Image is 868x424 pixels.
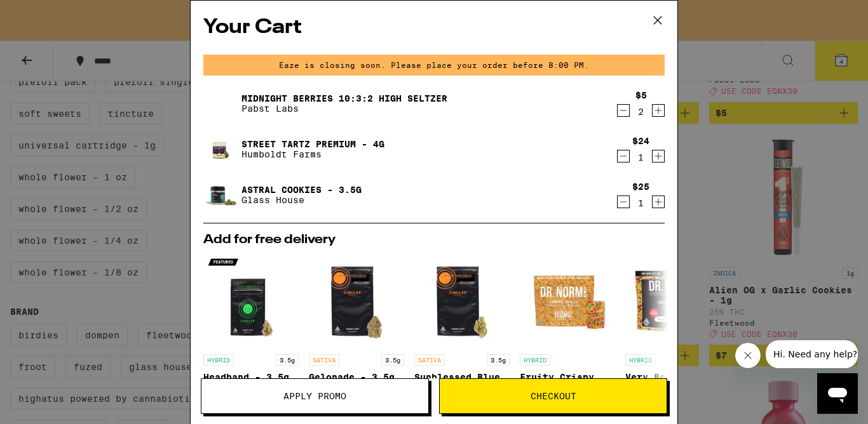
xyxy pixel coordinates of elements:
[201,378,429,414] button: Apply Promo
[439,378,667,414] button: Checkout
[241,103,447,114] p: Pabst Labs
[817,373,858,414] iframe: Button to launch messaging window
[520,253,615,348] img: Dr. Norm's - Fruity Crispy Rice Bar
[309,253,404,409] a: Open page for Gelonade - 3.5g from Circles Base Camp
[203,86,239,121] img: Midnight Berries 10:3:2 High Seltzer
[414,372,510,392] p: Sunblessed Blue - 3.5g
[520,354,550,366] p: HYBRID
[203,13,665,42] h2: Your Cart
[617,104,630,117] button: Decrement
[632,198,649,208] div: 1
[414,354,445,366] p: SATIVA
[617,195,630,208] button: Decrement
[309,253,404,348] img: Circles Base Camp - Gelonade - 3.5g
[632,182,649,192] div: $25
[520,372,615,392] p: Fruity Crispy Rice Bar
[652,104,665,117] button: Increment
[625,372,721,392] p: Very Berry Crunch Rice Crispy Treat
[520,253,615,409] a: Open page for Fruity Crispy Rice Bar from Dr. Norm's
[625,253,721,348] img: Dr. Norm's - Very Berry Crunch Rice Crispy Treat
[632,136,649,146] div: $24
[203,234,665,246] h2: Add for free delivery
[283,392,346,401] span: Apply Promo
[487,354,510,366] p: 3.5g
[381,354,404,366] p: 3.5g
[276,354,299,366] p: 3.5g
[617,150,630,162] button: Decrement
[531,392,576,401] span: Checkout
[203,354,234,366] p: HYBRID
[241,139,384,149] a: Street Tartz Premium - 4g
[414,253,510,409] a: Open page for Sunblessed Blue - 3.5g from Circles Base Camp
[241,149,384,159] p: Humboldt Farms
[414,253,510,348] img: Circles Base Camp - Sunblessed Blue - 3.5g
[203,253,299,348] img: Circles Base Camp - Headband - 3.5g
[735,343,761,368] iframe: Close message
[632,152,649,162] div: 1
[652,150,665,162] button: Increment
[625,354,656,366] p: HYBRID
[241,195,362,205] p: Glass House
[241,93,447,103] a: Midnight Berries 10:3:2 High Seltzer
[635,90,647,100] div: $5
[203,372,299,382] p: Headband - 3.5g
[635,107,647,117] div: 2
[625,253,721,409] a: Open page for Very Berry Crunch Rice Crispy Treat from Dr. Norm's
[203,253,299,409] a: Open page for Headband - 3.5g from Circles Base Camp
[241,185,362,195] a: Astral Cookies - 3.5g
[652,195,665,208] button: Increment
[309,372,404,382] p: Gelonade - 3.5g
[309,354,339,366] p: SATIVA
[203,131,239,167] img: Street Tartz Premium - 4g
[203,55,665,76] div: Eaze is closing soon. Please place your order before 8:00 PM.
[766,340,858,368] iframe: Message from company
[203,177,239,213] img: Astral Cookies - 3.5g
